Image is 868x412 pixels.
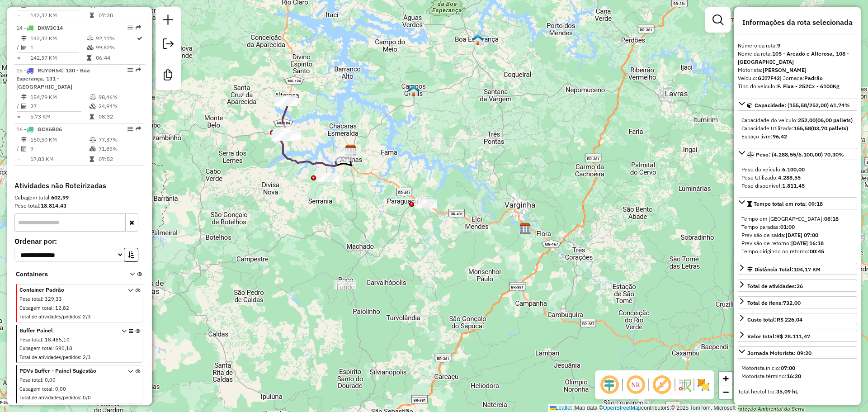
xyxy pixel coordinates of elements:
[811,125,848,132] strong: (03,70 pallets)
[19,354,80,360] span: Total de atividades/pedidos
[30,93,89,102] td: 154,79 KM
[16,11,21,20] td: =
[98,93,141,102] td: 98,46%
[741,231,854,239] div: Previsão de saída:
[52,386,54,392] span: :
[747,349,811,357] div: Jornada Motorista: 09:20
[95,34,136,43] td: 92,17%
[98,135,141,144] td: 77,37%
[599,374,620,396] span: Ocultar deslocamento
[19,313,80,320] span: Total de atividades/pedidos
[797,283,803,289] strong: 26
[87,36,94,41] i: % de utilização do peso
[137,36,142,41] i: Rota otimizada
[738,113,857,144] div: Capacidade: (155,58/252,00) 61,74%
[816,117,853,123] strong: (06,00 pallets)
[21,45,27,50] i: Total de Atividades
[83,394,91,401] span: 0/0
[98,144,141,153] td: 71,85%
[741,215,854,223] div: Tempo em [GEOGRAPHIC_DATA]:
[738,66,857,74] div: Motorista:
[21,36,27,41] i: Distância Total
[30,112,89,121] td: 5,73 KM
[14,236,145,246] label: Ordenar por:
[21,146,27,152] i: Total de Atividades
[124,248,138,262] button: Ordem crescente
[738,388,857,396] div: Total hectolitro:
[19,386,52,392] span: Cubagem total
[738,18,857,27] h4: Informações da rota selecionada
[747,332,810,341] div: Valor total:
[677,378,692,392] img: Fluxo de ruas
[80,313,81,320] span: :
[783,299,801,306] strong: 732,00
[30,53,86,62] td: 142,37 KM
[16,53,21,62] td: =
[741,223,854,231] div: Tempo paradas:
[14,194,145,202] div: Cubagem total:
[98,11,141,20] td: 07:30
[55,386,66,392] span: 0,00
[738,263,857,275] a: Distância Total:104,17 KM
[793,125,811,132] strong: 155,58
[709,11,727,29] a: Exibir filtros
[127,25,133,30] em: Opções
[747,283,803,289] span: Total de atividades:
[472,34,484,46] img: Boa Esperança
[16,126,62,133] span: 16 -
[19,367,117,375] span: PDVs Buffer - Painel Sugestão
[19,296,42,302] span: Peso total
[159,11,177,31] a: Nova sessão e pesquisa
[741,166,805,173] span: Peso do veículo:
[95,43,136,52] td: 99,82%
[787,373,801,379] strong: 16:20
[19,336,42,343] span: Peso total
[19,327,117,335] span: Buffer Painel
[83,313,91,320] span: 2/3
[90,104,96,109] i: % de utilização da cubagem
[603,405,642,411] a: OpenStreetMap
[38,67,62,74] span: RUY0H54
[136,67,141,73] em: Rota exportada
[42,377,43,383] span: :
[696,378,711,392] img: Exibir/Ocultar setores
[738,197,857,209] a: Tempo total em rota: 09:18
[16,102,21,111] td: /
[741,364,854,372] div: Motorista início:
[738,346,857,359] a: Jornada Motorista: 09:20
[83,354,91,360] span: 2/3
[16,24,63,31] span: 14 -
[747,316,802,324] div: Custo total:
[16,270,118,279] span: Containers
[756,151,844,158] span: Peso: (4.288,55/6.100,00) 70,30%
[42,296,43,302] span: :
[738,211,857,259] div: Tempo total em rota: 09:18
[30,43,86,52] td: 1
[741,372,854,380] div: Motorista término:
[777,316,802,323] strong: R$ 226,04
[30,155,89,164] td: 17,83 KM
[738,330,857,342] a: Valor total:R$ 28.111,47
[16,43,21,52] td: /
[16,112,21,121] td: =
[798,117,816,123] strong: 252,00
[19,345,52,351] span: Cubagem total
[95,53,136,62] td: 06:44
[741,124,854,133] div: Capacidade Utilizada:
[14,181,145,190] h4: Atividades não Roteirizadas
[90,95,96,100] i: % de utilização do peso
[30,144,89,153] td: 9
[38,24,63,31] span: DKW3C14
[778,174,801,181] strong: 4.288,55
[719,385,732,399] a: Zoom out
[55,345,72,351] span: 590,18
[776,388,798,395] strong: 35,09 hL
[747,299,801,307] div: Total de itens:
[80,354,81,360] span: :
[159,35,177,55] a: Exportar sessão
[824,215,839,222] strong: 08:18
[741,133,854,141] div: Espaço livre:
[45,336,70,343] span: 18.485,10
[52,305,54,311] span: :
[793,266,821,273] span: 104,17 KM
